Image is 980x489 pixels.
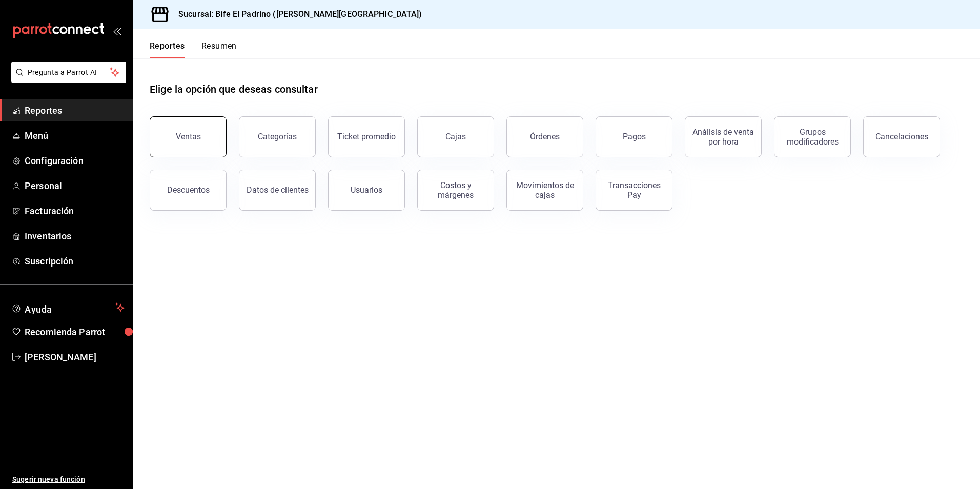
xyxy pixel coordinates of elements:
[351,185,382,195] div: Usuarios
[7,74,126,85] a: Pregunta a Parrot AI
[417,116,494,157] a: Cajas
[167,185,210,195] div: Descuentos
[781,127,844,147] div: Grupos modificadores
[12,474,125,485] span: Sugerir nueva función
[150,170,227,211] button: Descuentos
[328,116,405,157] button: Ticket promedio
[25,350,125,364] span: [PERSON_NAME]
[25,229,125,243] span: Inventarios
[150,41,185,58] button: Reportes
[25,179,125,193] span: Personal
[602,180,666,200] div: Transacciones Pay
[239,170,316,211] button: Datos de clientes
[176,132,201,141] div: Ventas
[25,325,125,339] span: Recomienda Parrot
[506,116,583,157] button: Órdenes
[25,104,125,117] span: Reportes
[25,129,125,142] span: Menú
[863,116,940,157] button: Cancelaciones
[691,127,755,147] div: Análisis de venta por hora
[685,116,762,157] button: Análisis de venta por hora
[328,170,405,211] button: Usuarios
[424,180,487,200] div: Costos y márgenes
[875,132,928,141] div: Cancelaciones
[445,131,466,143] div: Cajas
[113,27,121,35] button: open_drawer_menu
[596,116,672,157] button: Pagos
[530,132,560,141] div: Órdenes
[596,170,672,211] button: Transacciones Pay
[28,67,110,78] span: Pregunta a Parrot AI
[25,204,125,218] span: Facturación
[258,132,297,141] div: Categorías
[623,132,646,141] div: Pagos
[506,170,583,211] button: Movimientos de cajas
[239,116,316,157] button: Categorías
[247,185,309,195] div: Datos de clientes
[774,116,851,157] button: Grupos modificadores
[150,41,237,58] div: navigation tabs
[513,180,577,200] div: Movimientos de cajas
[25,301,111,314] span: Ayuda
[25,254,125,268] span: Suscripción
[337,132,396,141] div: Ticket promedio
[150,116,227,157] button: Ventas
[25,154,125,168] span: Configuración
[11,62,126,83] button: Pregunta a Parrot AI
[150,81,318,97] h1: Elige la opción que deseas consultar
[417,170,494,211] button: Costos y márgenes
[170,8,422,21] h3: Sucursal: Bife El Padrino ([PERSON_NAME][GEOGRAPHIC_DATA])
[201,41,237,58] button: Resumen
